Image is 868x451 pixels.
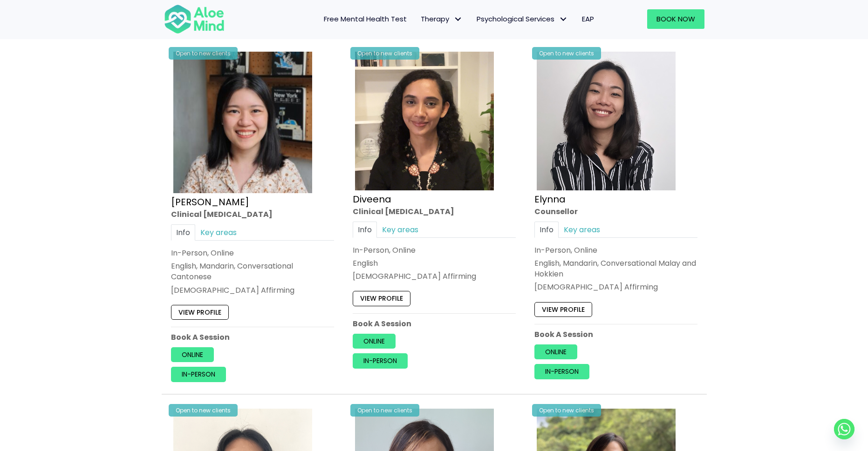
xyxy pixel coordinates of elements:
a: [PERSON_NAME] [171,195,249,208]
p: English [353,258,516,269]
a: View profile [353,291,410,306]
div: In-Person, Online [353,245,516,256]
a: View profile [534,302,592,316]
a: In-person [171,367,226,382]
a: Diveena [353,192,391,205]
div: Open to new clients [350,47,419,60]
div: Counsellor [534,206,697,216]
a: Online [171,347,214,362]
div: [DEMOGRAPHIC_DATA] Affirming [171,284,334,295]
a: Key areas [559,222,605,238]
a: Info [534,222,559,238]
div: [DEMOGRAPHIC_DATA] Affirming [353,271,516,282]
a: Elynna [534,192,566,205]
div: Open to new clients [350,404,419,417]
div: [DEMOGRAPHIC_DATA] Affirming [534,282,697,292]
a: In-person [353,353,408,368]
p: Book A Session [534,329,697,340]
a: Online [353,334,396,349]
a: Whatsapp [834,419,854,439]
img: Aloe mind Logo [164,4,225,34]
a: Info [171,224,195,241]
span: Therapy [421,14,463,24]
span: Book Now [656,14,695,24]
span: Therapy: submenu [451,13,465,26]
img: Chen-Wen-profile-photo [173,52,312,193]
div: In-Person, Online [534,245,697,256]
p: Book A Session [353,318,516,329]
a: Book Now [647,9,704,29]
img: IMG_1660 – Diveena Nair [355,52,494,190]
span: Psychological Services: submenu [557,13,570,26]
div: Open to new clients [532,404,601,417]
p: English, Mandarin, Conversational Cantonese [171,261,334,282]
nav: Menu [237,9,601,29]
div: Clinical [MEDICAL_DATA] [171,209,334,219]
a: Key areas [195,224,242,241]
a: Psychological ServicesPsychological Services: submenu [470,9,575,29]
img: Elynna Counsellor [537,52,676,190]
div: Open to new clients [169,47,238,60]
a: EAP [575,9,601,29]
p: Book A Session [171,332,334,343]
span: Psychological Services [477,14,568,24]
div: In-Person, Online [171,248,334,258]
a: Free Mental Health Test [317,9,414,29]
span: Free Mental Health Test [324,14,407,24]
div: Clinical [MEDICAL_DATA] [353,206,516,216]
a: Online [534,344,577,359]
div: Open to new clients [532,47,601,60]
a: In-person [534,364,589,379]
a: View profile [171,305,229,320]
p: English, Mandarin, Conversational Malay and Hokkien [534,258,697,279]
div: Open to new clients [169,404,238,417]
a: TherapyTherapy: submenu [414,9,470,29]
a: Key areas [377,222,424,238]
a: Info [353,222,377,238]
span: EAP [582,14,594,24]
